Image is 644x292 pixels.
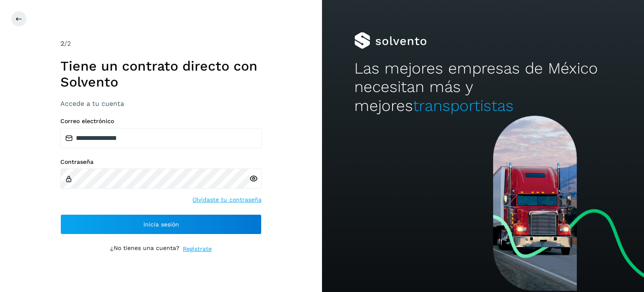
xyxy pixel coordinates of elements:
label: Contraseña [60,158,262,166]
a: Olvidaste tu contraseña [192,195,262,204]
h1: Tiene un contrato directo con Solvento [60,58,262,90]
label: Correo electrónico [60,118,262,125]
span: Inicia sesión [143,221,179,227]
h2: Las mejores empresas de México necesitan más y mejores [354,59,612,115]
div: /2 [60,39,262,49]
button: Inicia sesión [60,214,262,234]
span: 2 [60,39,64,47]
p: ¿No tienes una cuenta? [110,245,179,253]
h3: Accede a tu cuenta [60,100,262,108]
a: Regístrate [183,245,212,253]
span: transportistas [413,97,514,115]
